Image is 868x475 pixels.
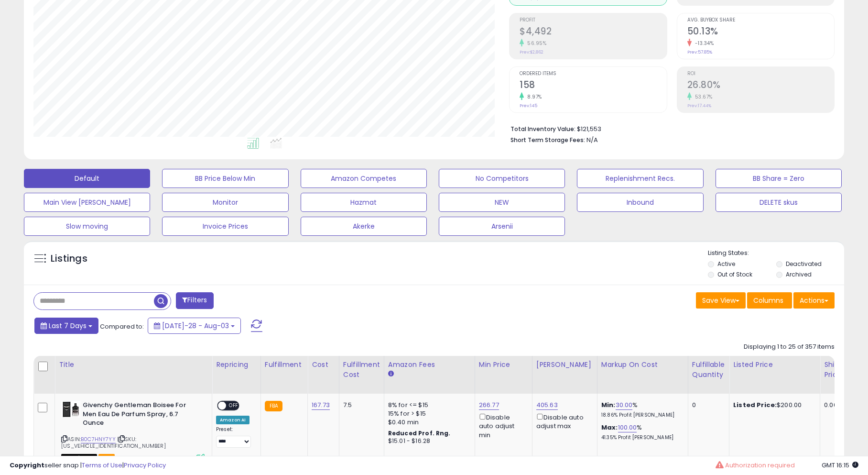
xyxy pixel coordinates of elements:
[216,416,250,424] div: Amazon AI
[100,322,144,331] span: Compared to:
[601,423,681,441] div: %
[744,342,835,352] div: Displaying 1 to 25 of 357 items
[124,461,166,470] a: Privacy Policy
[312,360,335,370] div: Cost
[24,169,150,188] button: Default
[162,321,229,331] span: [DATE]-28 - Aug-03
[524,93,542,100] small: 8.97%
[586,135,598,144] span: N/A
[61,401,205,461] div: ASIN:
[520,49,543,55] small: Prev: $2,862
[753,296,783,305] span: Columns
[601,360,684,370] div: Markup on Cost
[786,260,822,268] label: Deactivated
[577,169,703,188] button: Replenishment Recs.
[616,400,633,410] a: 30.00
[536,400,558,410] a: 405.63
[687,26,834,39] h2: 50.13%
[82,461,122,470] a: Terms of Use
[388,360,471,370] div: Amazon Fees
[312,400,330,410] a: 167.73
[479,400,499,410] a: 266.77
[822,461,858,470] span: 2025-08-11 16:15 GMT
[601,412,681,419] p: 18.86% Profit [PERSON_NAME]
[601,400,616,409] b: Min:
[510,122,827,134] li: $121,553
[716,193,842,212] button: DELETE skus
[520,71,666,77] span: Ordered Items
[10,461,44,470] strong: Copyright
[692,40,714,47] small: -13.34%
[59,360,208,370] div: Title
[733,401,813,409] div: $200.00
[696,292,746,309] button: Save View
[520,18,666,23] span: Profit
[388,429,451,437] b: Reduced Prof. Rng.
[510,125,575,133] b: Total Inventory Value:
[265,360,304,370] div: Fulfillment
[301,193,427,212] button: Hazmat
[524,40,546,47] small: 56.95%
[343,401,377,409] div: 7.5
[479,360,528,370] div: Min Price
[824,360,843,380] div: Ship Price
[725,461,795,470] span: Authorization required
[216,426,253,448] div: Preset:
[176,292,213,309] button: Filters
[388,437,467,445] div: $15.01 - $16.28
[61,401,80,418] img: 31vvQqWe3aL._SL40_.jpg
[216,360,257,370] div: Repricing
[824,401,840,409] div: 0.00
[601,434,681,441] p: 41.35% Profit [PERSON_NAME]
[597,356,688,394] th: The percentage added to the cost of goods (COGS) that forms the calculator for Min & Max prices.
[226,402,241,410] span: OFF
[148,318,241,334] button: [DATE]-28 - Aug-03
[733,400,777,409] b: Listed Price:
[687,18,834,23] span: Avg. Buybox Share
[733,360,816,370] div: Listed Price
[162,193,288,212] button: Monitor
[786,270,812,278] label: Archived
[388,418,467,427] div: $0.40 min
[61,435,166,450] span: | SKU: [US_VEHICLE_IDENTIFICATION_NUMBER]
[510,136,585,144] b: Short Term Storage Fees:
[618,423,637,432] a: 100.00
[49,321,87,331] span: Last 7 Days
[83,401,199,430] b: Givenchy Gentleman Boisee For Men Eau De Parfum Spray, 6.7 Ounce
[692,360,725,380] div: Fulfillable Quantity
[692,401,722,409] div: 0
[24,217,150,236] button: Slow moving
[520,103,537,109] small: Prev: 145
[388,370,394,378] small: Amazon Fees.
[687,103,711,109] small: Prev: 17.44%
[439,169,565,188] button: No Competitors
[747,292,792,309] button: Columns
[520,26,666,39] h2: $4,492
[24,193,150,212] button: Main View [PERSON_NAME]
[687,49,712,55] small: Prev: 57.85%
[708,249,844,258] p: Listing States:
[162,217,288,236] button: Invoice Prices
[34,318,98,334] button: Last 7 Days
[687,71,834,77] span: ROI
[479,412,525,440] div: Disable auto adjust min
[520,79,666,92] h2: 158
[601,423,618,432] b: Max:
[388,401,467,409] div: 8% for <= $15
[577,193,703,212] button: Inbound
[301,217,427,236] button: Akerke
[265,401,282,411] small: FBA
[10,461,166,470] div: seller snap | |
[536,360,593,370] div: [PERSON_NAME]
[343,360,380,380] div: Fulfillment Cost
[51,252,87,265] h5: Listings
[717,260,735,268] label: Active
[601,401,681,419] div: %
[162,169,288,188] button: BB Price Below Min
[692,93,713,100] small: 53.67%
[536,412,590,431] div: Disable auto adjust max
[717,270,752,278] label: Out of Stock
[687,79,834,92] h2: 26.80%
[388,409,467,418] div: 15% for > $15
[439,193,565,212] button: NEW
